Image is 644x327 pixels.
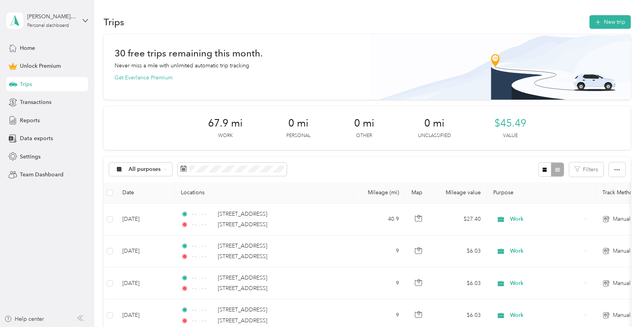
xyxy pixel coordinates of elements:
td: 9 [354,236,405,267]
p: Value [503,132,518,139]
button: Get Everlance Premium [115,74,173,82]
span: - - : - - [192,274,214,282]
h1: Trips [104,18,124,26]
span: $45.49 [494,117,526,130]
td: $6.03 [432,236,487,267]
span: [STREET_ADDRESS] [218,253,267,260]
img: Banner [370,34,631,100]
span: - - : - - [192,210,214,218]
p: Personal [286,132,311,139]
div: [PERSON_NAME][EMAIL_ADDRESS][DOMAIN_NAME] [27,12,76,21]
td: $6.03 [432,267,487,299]
th: Map [405,182,432,204]
span: - - : - - [192,220,214,229]
span: [STREET_ADDRESS] [218,211,267,217]
span: Settings [20,153,41,161]
th: Mileage value [432,182,487,204]
span: - - : - - [192,252,214,261]
span: - - : - - [192,284,214,293]
td: $27.40 [432,204,487,236]
p: Other [356,132,372,139]
span: [STREET_ADDRESS] [218,221,267,228]
span: [STREET_ADDRESS] [218,306,267,313]
span: [STREET_ADDRESS] [218,243,267,249]
button: New trip [589,15,631,29]
span: [STREET_ADDRESS] [218,274,267,281]
span: - - : - - [192,242,214,250]
span: Team Dashboard [20,171,64,179]
th: Mileage (mi) [354,182,405,204]
span: Manual [613,215,630,223]
p: Work [218,132,233,139]
span: - - : - - [192,316,214,325]
button: Help center [4,315,44,323]
span: Manual [613,247,630,255]
th: Date [116,182,175,204]
td: 40.9 [354,204,405,236]
span: Work [510,311,581,320]
span: Data exports [20,134,53,142]
h1: 30 free trips remaining this month. [115,49,263,57]
p: Never miss a mile with unlimited automatic trip tracking [115,62,249,70]
span: 0 mi [424,117,445,130]
span: Unlock Premium [20,62,61,70]
td: 9 [354,267,405,299]
span: [STREET_ADDRESS] [218,285,267,292]
span: Manual [613,279,630,288]
th: Locations [175,182,354,204]
span: Work [510,247,581,255]
td: [DATE] [116,236,175,267]
span: All purposes [129,167,161,172]
button: Filters [569,162,603,177]
td: [DATE] [116,204,175,236]
span: [STREET_ADDRESS] [218,317,267,324]
span: 67.9 mi [208,117,243,130]
span: 0 mi [288,117,309,130]
span: 0 mi [354,117,374,130]
span: Transactions [20,98,51,106]
span: Work [510,215,581,223]
iframe: Everlance-gr Chat Button Frame [600,283,644,327]
p: Unclassified [418,132,451,139]
td: [DATE] [116,267,175,299]
span: - - : - - [192,306,214,314]
th: Purpose [487,182,596,204]
span: Reports [20,116,40,125]
span: Trips [20,80,32,88]
span: Home [20,44,35,52]
span: Work [510,279,581,288]
div: Personal dashboard [27,23,69,28]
